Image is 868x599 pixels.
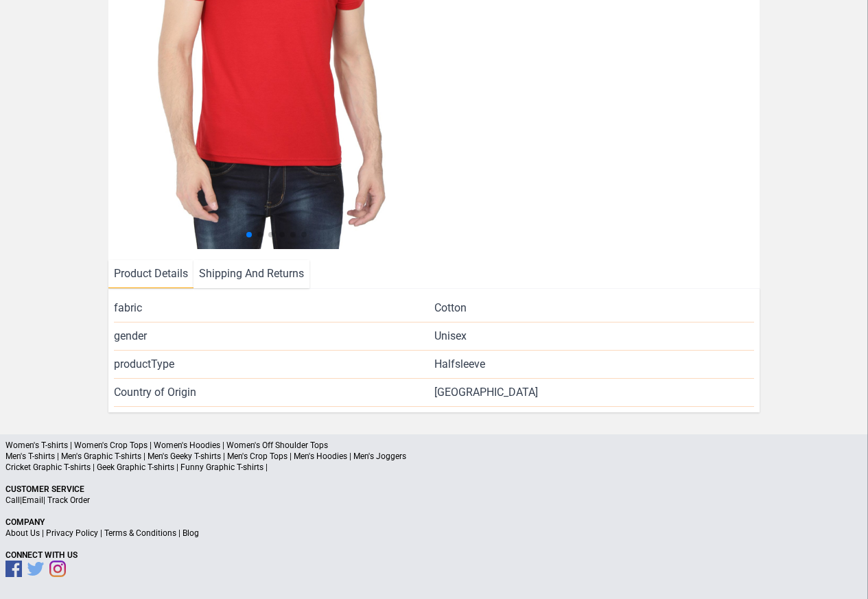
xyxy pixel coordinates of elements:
[434,328,467,344] span: Unisex
[46,528,98,538] a: Privacy Policy
[47,495,90,505] a: Track Order
[114,384,434,401] span: Country of Origin
[22,495,43,505] a: Email
[5,440,863,451] p: Women's T-shirts | Women's Crop Tops | Women's Hoodies | Women's Off Shoulder Tops
[5,495,20,505] a: Call
[5,528,40,538] a: About Us
[193,260,309,288] li: Shipping And Returns
[5,528,863,539] p: | | |
[5,484,863,495] p: Customer Service
[434,384,754,401] span: [GEOGRAPHIC_DATA]
[114,356,434,373] span: productType
[5,451,863,462] p: Men's T-shirts | Men's Graphic T-shirts | Men's Geeky T-shirts | Men's Crop Tops | Men's Hoodies ...
[114,300,434,316] span: fabric
[183,528,199,538] a: Blog
[5,550,863,561] p: Connect With Us
[114,328,434,344] span: gender
[434,356,485,373] span: Halfsleeve
[5,517,863,528] p: Company
[434,300,467,316] span: Cotton
[5,495,863,506] p: | |
[5,462,863,473] p: Cricket Graphic T-shirts | Geek Graphic T-shirts | Funny Graphic T-shirts |
[104,528,176,538] a: Terms & Conditions
[108,260,193,288] li: Product Details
